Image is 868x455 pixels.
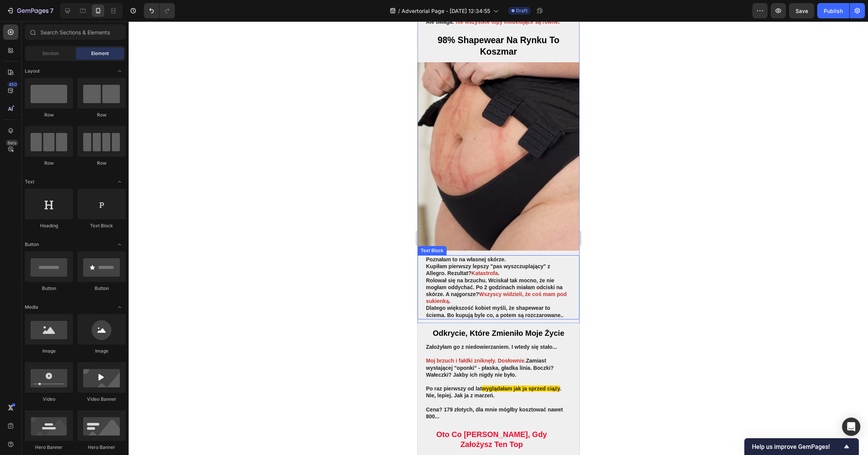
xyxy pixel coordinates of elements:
div: Undo/Redo [144,3,175,18]
iframe: Design area [418,21,579,455]
strong: wyglądałam jak ja sprzed ciąży [64,364,142,370]
span: / [398,7,400,15]
div: Button [25,285,73,292]
strong: Zamiast wystającej "oponki" - płaska, gładka linia. Boczki? Wałeczki? Jakby ich nigdy nie było. [8,336,136,356]
span: Save [795,8,808,14]
strong: . [31,277,33,283]
strong: Po raz pierwszy od lat [8,364,64,370]
button: Save [789,3,814,18]
span: Advertorial Page - [DATE] 12:34:55 [402,7,490,15]
div: Row [25,112,73,118]
strong: . [80,249,82,255]
div: Publish [824,7,843,15]
div: Row [25,160,73,167]
input: Search Sections & Elements [25,24,126,40]
strong: Kupiłam pierwszy lepszy "pas wyszczuplający" z Allegro. Rezultat? [8,242,132,255]
button: Show survey - Help us improve GemPages! [752,442,851,451]
strong: Poznałam to na własnej skórze. [8,235,88,241]
div: Image [77,348,126,355]
p: 7 [50,6,53,15]
div: 450 [7,81,18,87]
strong: Katastrofa [54,249,80,255]
div: Image [25,348,73,355]
span: Help us improve GemPages! [752,443,842,450]
span: Draft [516,7,528,14]
div: Beta [6,140,18,146]
strong: Oto Co [PERSON_NAME], Gdy Założysz Ten Top [19,409,129,427]
span: Button [25,241,39,248]
strong: Rolował się na brzuchu. Wciskał tak mocno, że nie mogłam oddychać. Po 2 godzinach miałam odciski ... [8,256,145,276]
div: Row [77,160,126,167]
div: Heading [25,222,73,229]
div: Button [77,285,126,292]
strong: Wszyscy widzieli, że coś mam pod sukienką [8,270,149,283]
div: Row [77,112,126,118]
div: Video [25,396,73,403]
strong: Dlatego większość kobiet myśli, że shapewear to ściema. Bo kupują byle co, a potem są rozczarowane.. [8,283,146,296]
strong: Założyłam go z niedowierzaniem. I wtedy się stało... [8,322,139,329]
span: Element [91,50,109,57]
div: Video Banner [77,396,126,403]
button: 7 [3,3,57,18]
div: Text Block [77,222,126,229]
span: Section [42,50,59,57]
strong: Moj brzuch i fałdki zniknęły. Dosłownie. [8,336,108,342]
span: Toggle open [113,301,126,313]
div: Hero Banner [25,444,73,451]
span: Toggle open [113,65,126,77]
div: Open Intercom Messenger [842,418,860,436]
span: Layout [25,68,40,74]
div: Hero Banner [77,444,126,451]
span: Toggle open [113,176,126,188]
strong: Cena? 179 złotych, dla mnie mógłby kosztować nawet 800... [8,385,145,398]
strong: . Nie, lepiej. Jak ja z marzeń. [8,364,144,377]
strong: Odkrycie, Które Zmieniło Moje Życie [15,308,147,316]
span: Media [25,304,38,311]
button: Publish [817,3,849,18]
span: Text [25,178,34,185]
span: Toggle open [113,238,126,251]
div: Text Block [2,226,27,233]
strong: 98% Shapewear Na Rynku To Koszmar [20,14,142,35]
